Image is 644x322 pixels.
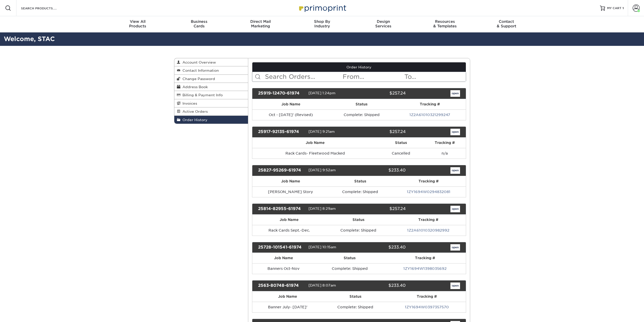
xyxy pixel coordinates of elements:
[107,16,169,32] a: View AllProducts
[378,138,424,148] th: Status
[297,3,347,13] img: Primoprint
[353,16,414,32] a: DesignServices
[264,72,342,82] input: Search Orders...
[252,291,323,302] th: Job Name
[329,176,392,186] th: Status
[308,283,336,288] span: [DATE] 8:07am
[391,176,466,186] th: Tracking #
[252,186,329,197] td: [PERSON_NAME] Story
[252,138,378,148] th: Job Name
[180,68,219,72] span: Contact Information
[180,60,216,64] span: Account Overview
[20,5,70,11] input: SEARCH PRODUCTS.....
[329,99,394,109] th: Status
[252,215,326,225] th: Job Name
[450,129,460,135] a: open
[407,190,450,194] a: 1ZY1694W0294832081
[476,19,537,24] span: Contact
[353,19,414,24] span: Design
[252,62,466,72] a: Order History
[355,129,409,135] div: $257.24
[388,291,466,302] th: Tracking #
[342,72,404,82] input: From...
[607,6,621,10] span: MY CART
[252,225,326,236] td: Rack Cards Sept.-Dec.
[230,16,291,32] a: Direct MailMarketing
[252,99,329,109] th: Job Name
[252,263,315,274] td: Banners Oct-Nov
[355,244,409,251] div: $233.40
[326,215,391,225] th: Status
[403,267,447,271] a: 1ZY1694W1398035692
[174,75,248,83] a: Change Password
[174,91,248,99] a: Billing & Payment Info
[326,225,391,236] td: Complete: Shipped
[308,206,336,211] span: [DATE] 8:29am
[308,129,335,134] span: [DATE] 9:21am
[254,90,308,97] div: 25919-12470-61974
[476,19,537,28] div: & Support
[414,16,476,32] a: Resources& Templates
[174,66,248,74] a: Contact Information
[384,253,466,263] th: Tracking #
[405,305,449,309] a: 1ZY1694W0397357570
[254,206,308,212] div: 25814-82955-61974
[394,99,466,109] th: Tracking #
[353,19,414,28] div: Services
[180,85,208,89] span: Address Book
[174,83,248,91] a: Address Book
[308,168,336,172] span: [DATE] 9:52am
[252,302,323,312] td: Banner July- [DATE]'
[450,167,460,174] a: open
[180,77,215,81] span: Change Password
[174,99,248,107] a: Invoices
[168,19,230,24] span: Business
[378,148,424,159] td: Cancelled
[254,167,308,174] div: 25827-95269-61974
[174,107,248,116] a: Active Orders
[230,19,291,24] span: Direct Mail
[450,206,460,212] a: open
[407,228,449,232] a: 1Z2A61010320982992
[254,244,308,251] div: 25728-101541-61974
[252,176,329,186] th: Job Name
[329,109,394,120] td: Complete: Shipped
[450,90,460,97] a: open
[168,16,230,32] a: BusinessCards
[180,101,197,105] span: Invoices
[180,93,223,97] span: Billing & Payment Info
[355,206,409,212] div: $257.24
[252,253,315,263] th: Job Name
[254,129,308,135] div: 25917-92135-61974
[409,113,450,117] a: 1Z2A61010321299247
[414,19,476,28] div: & Templates
[180,109,208,113] span: Active Orders
[308,245,336,249] span: [DATE] 10:15am
[254,282,308,289] div: 2563-80748-61974
[180,118,207,122] span: Order History
[230,19,291,28] div: Marketing
[252,109,329,120] td: Oct - [DATE]' (Revised)
[308,91,336,95] span: [DATE] 1:24pm
[622,6,624,10] span: 1
[168,19,230,28] div: Cards
[424,138,466,148] th: Tracking #
[355,90,409,97] div: $257.24
[252,148,378,159] td: Rack Cards- Fleetwood Macked
[329,186,392,197] td: Complete: Shipped
[355,167,409,174] div: $233.40
[450,244,460,251] a: open
[323,291,388,302] th: Status
[424,148,466,159] td: n/a
[291,16,353,32] a: Shop ByIndustry
[476,16,537,32] a: Contact& Support
[174,58,248,66] a: Account Overview
[107,19,169,24] span: View All
[450,282,460,289] a: open
[414,19,476,24] span: Resources
[323,302,388,312] td: Complete: Shipped
[291,19,353,24] span: Shop By
[174,116,248,124] a: Order History
[391,215,466,225] th: Tracking #
[315,263,384,274] td: Complete: Shipped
